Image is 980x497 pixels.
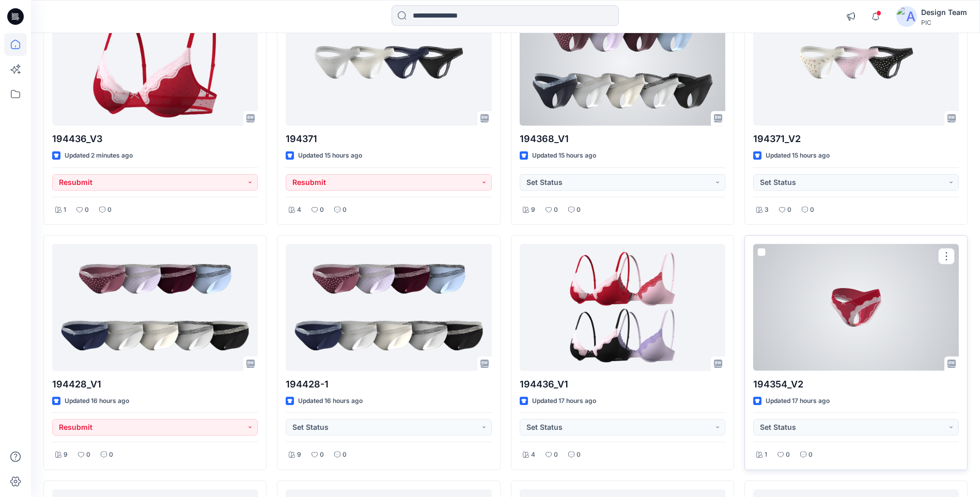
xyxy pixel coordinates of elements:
[554,205,558,215] p: 0
[520,377,725,392] p: 194436_V1
[85,205,89,215] p: 0
[52,132,258,146] p: 194436_V3
[297,205,301,215] p: 4
[109,449,113,460] p: 0
[286,377,491,392] p: 194428-1
[787,205,791,215] p: 0
[531,205,535,215] p: 9
[86,449,90,460] p: 0
[577,449,581,460] p: 0
[64,449,68,460] p: 9
[532,396,596,407] p: Updated 17 hours ago
[320,205,324,215] p: 0
[753,244,959,370] a: 194354_V2
[753,132,959,146] p: 194371_V2
[765,449,767,460] p: 1
[921,19,967,26] div: PIC
[52,244,258,370] a: 194428_V1
[298,396,363,407] p: Updated 16 hours ago
[298,150,362,161] p: Updated 15 hours ago
[808,449,813,460] p: 0
[107,205,112,215] p: 0
[520,132,725,146] p: 194368_V1
[810,205,814,215] p: 0
[320,449,324,460] p: 0
[921,6,967,19] div: Design Team
[52,377,258,392] p: 194428_V1
[343,205,347,215] p: 0
[896,6,917,27] img: avatar
[766,396,830,407] p: Updated 17 hours ago
[297,449,301,460] p: 9
[786,449,790,460] p: 0
[577,205,581,215] p: 0
[65,150,133,161] p: Updated 2 minutes ago
[554,449,558,460] p: 0
[286,132,491,146] p: 194371
[64,205,66,215] p: 1
[531,449,535,460] p: 4
[765,205,769,215] p: 3
[766,150,830,161] p: Updated 15 hours ago
[65,396,129,407] p: Updated 16 hours ago
[286,244,491,370] a: 194428-1
[532,150,596,161] p: Updated 15 hours ago
[753,377,959,392] p: 194354_V2
[343,449,347,460] p: 0
[520,244,725,370] a: 194436_V1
